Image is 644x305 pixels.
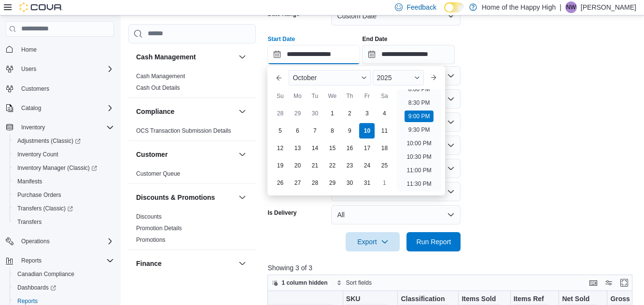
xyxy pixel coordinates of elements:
button: Users [17,63,40,75]
button: Home [2,42,118,56]
span: Home [17,43,114,55]
div: day-11 [377,123,392,139]
button: Open list of options [447,118,455,126]
span: Adjustments (Classic) [17,137,81,145]
span: Users [21,65,36,73]
div: We [324,88,340,104]
p: [PERSON_NAME] [581,1,636,13]
div: day-21 [307,158,322,173]
a: OCS Transaction Submission Details [136,127,231,134]
div: day-15 [324,140,340,156]
h3: Compliance [136,107,174,116]
button: Cash Management [136,52,235,62]
span: Operations [21,237,50,245]
a: Promotions [136,236,166,243]
button: Cash Management [237,51,248,63]
a: Purchase Orders [14,189,65,201]
div: Sa [377,88,392,104]
div: Items Sold [462,294,500,304]
div: Mo [290,88,305,104]
div: day-30 [342,175,357,191]
input: Press the down key to open a popover containing a calendar. [362,45,455,64]
button: Customer [136,150,235,159]
div: Th [342,88,357,104]
span: Inventory Count [14,149,114,160]
h3: Cash Management [136,52,196,62]
span: Catalog [21,104,41,112]
div: day-31 [359,175,375,191]
div: day-7 [307,123,322,139]
button: Discounts & Promotions [136,193,235,202]
div: day-28 [307,175,322,191]
div: Tu [307,88,322,104]
button: Discounts & Promotions [237,192,248,203]
div: day-1 [324,106,340,121]
button: Canadian Compliance [10,267,118,281]
button: Compliance [136,107,235,116]
div: day-12 [272,140,288,156]
div: Fr [359,88,375,104]
button: Reports [17,255,45,266]
li: 11:00 PM [403,165,435,176]
button: Users [2,62,118,76]
a: Canadian Compliance [14,268,78,280]
div: day-29 [324,175,340,191]
button: Run Report [406,232,461,251]
div: day-9 [342,123,357,139]
div: day-18 [377,140,392,156]
div: day-14 [307,140,322,156]
a: Dashboards [10,281,118,294]
div: Button. Open the month selector. October is currently selected. [289,70,371,85]
span: Promotion Details [136,224,182,232]
h3: Customer [136,150,168,159]
button: Open list of options [447,72,455,80]
div: Net Sold [562,294,597,304]
button: Finance [136,259,235,268]
button: Inventory [2,121,118,134]
span: Sort fields [346,279,372,287]
a: Discounts [136,213,162,220]
img: Cova [19,2,63,12]
div: day-19 [272,158,288,173]
a: Customers [17,83,53,95]
div: day-16 [342,140,357,156]
div: day-30 [307,106,322,121]
div: day-25 [377,158,392,173]
a: Promotion Details [136,225,182,232]
div: day-8 [324,123,340,139]
span: Inventory Count [17,151,58,158]
span: Inventory [21,124,45,131]
div: day-27 [290,175,305,191]
li: 10:30 PM [403,151,435,163]
span: Transfers (Classic) [17,205,73,212]
span: Inventory Manager (Classic) [14,162,114,174]
button: Purchase Orders [10,188,118,202]
span: 2025 [377,74,392,82]
button: Reports [2,254,118,267]
a: Adjustments (Classic) [14,135,84,147]
button: Custom Date [331,6,461,26]
span: Customers [21,85,49,93]
a: Adjustments (Classic) [10,134,118,148]
span: Reports [17,255,114,266]
span: Transfers (Classic) [14,203,114,214]
a: Inventory Count [14,149,62,160]
div: October, 2025 [271,105,393,192]
p: | [560,1,561,13]
span: OCS Transaction Submission Details [136,127,231,135]
div: day-26 [272,175,288,191]
div: Classification [401,294,448,304]
span: Transfers [17,218,42,226]
button: Customers [2,82,118,96]
span: Export [351,232,394,251]
button: Keyboard shortcuts [588,277,599,289]
button: Operations [2,235,118,248]
span: Cash Out Details [136,84,180,92]
span: Feedback [406,2,436,12]
div: Cash Management [128,70,256,97]
button: Export [346,232,400,251]
button: Operations [17,236,54,247]
button: Customer [237,149,248,160]
div: Su [272,88,288,104]
span: Dashboards [14,282,114,293]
